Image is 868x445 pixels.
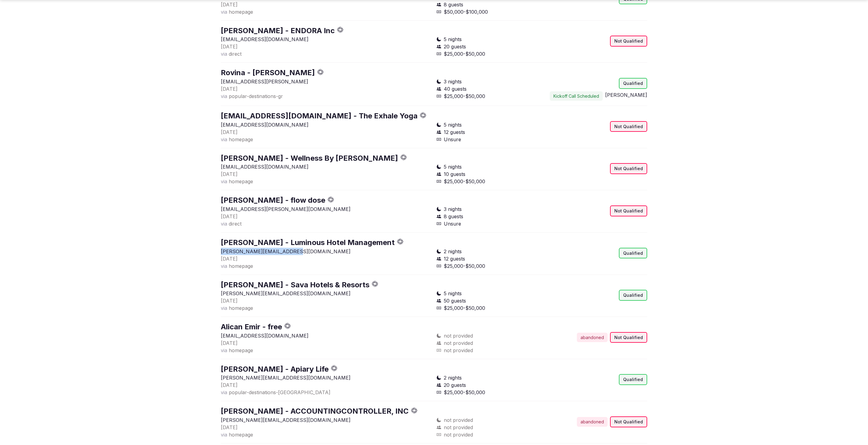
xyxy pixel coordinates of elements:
button: Kickoff Call Scheduled [550,91,603,101]
span: homepage [229,178,253,184]
button: [DATE] [221,424,238,431]
span: via [221,9,227,15]
div: Not Qualified [610,416,647,427]
span: 20 guests [444,43,466,50]
span: homepage [229,136,253,142]
span: 8 guests [444,213,463,220]
span: [DATE] [221,382,238,388]
button: [DATE] [221,170,238,178]
a: [PERSON_NAME] - Wellness By [PERSON_NAME] [221,154,398,163]
a: [PERSON_NAME] - ACCOUNTINGCONTROLLER, INC [221,407,409,415]
span: [DATE] [221,340,238,346]
button: [DATE] [221,128,238,136]
div: $50,000-$100,000 [436,8,539,16]
div: $25,000-$50,000 [436,50,539,58]
button: [DATE] [221,213,238,220]
button: [PERSON_NAME] - ACCOUNTINGCONTROLLER, INC [221,406,409,416]
p: [PERSON_NAME][EMAIL_ADDRESS][DOMAIN_NAME] [221,416,432,424]
span: 20 guests [444,381,466,389]
span: [DATE] [221,298,238,304]
span: [DATE] [221,213,238,219]
span: 2 nights [444,374,462,381]
span: homepage [229,263,253,269]
a: Rovina - [PERSON_NAME] [221,68,315,77]
p: [PERSON_NAME][EMAIL_ADDRESS][DOMAIN_NAME] [221,248,432,255]
span: homepage [229,347,253,353]
a: Alican Emir - free [221,322,282,331]
div: Not Qualified [610,36,647,47]
span: 40 guests [444,85,467,93]
a: [PERSON_NAME] - ENDORA Inc [221,26,335,35]
button: [PERSON_NAME] - Wellness By [PERSON_NAME] [221,153,398,163]
span: 12 guests [444,128,465,136]
p: [PERSON_NAME][EMAIL_ADDRESS][DOMAIN_NAME] [221,374,432,381]
a: [PERSON_NAME] - flow dose [221,196,325,205]
p: [EMAIL_ADDRESS][DOMAIN_NAME] [221,36,432,43]
span: via [221,263,227,269]
button: [PERSON_NAME] [605,91,647,99]
div: abandoned [577,333,608,342]
span: popular-destinations-[GEOGRAPHIC_DATA] [229,389,330,395]
span: not provided [444,424,473,431]
div: Qualified [619,248,647,259]
span: homepage [229,9,253,15]
span: 5 nights [444,290,462,297]
button: [PERSON_NAME] - flow dose [221,195,325,205]
div: $25,000-$50,000 [436,304,539,312]
button: [DATE] [221,297,238,304]
div: Qualified [619,78,647,89]
span: via [221,136,227,142]
a: [PERSON_NAME] - Apiary Life [221,365,329,373]
span: via [221,389,227,395]
div: Not Qualified [610,121,647,132]
span: direct [229,51,242,57]
span: 50 guests [444,297,466,304]
div: Not Qualified [610,163,647,174]
div: Not Qualified [610,332,647,343]
span: [DATE] [221,256,238,262]
span: [DATE] [221,424,238,430]
a: [EMAIL_ADDRESS][DOMAIN_NAME] - The Exhale Yoga [221,111,418,120]
span: homepage [229,432,253,438]
button: [PERSON_NAME] - ENDORA Inc [221,26,335,36]
button: [PERSON_NAME] - Apiary Life [221,364,329,374]
p: [EMAIL_ADDRESS][PERSON_NAME] [221,78,432,85]
span: via [221,221,227,227]
span: not provided [444,339,473,347]
button: [DATE] [221,43,238,50]
span: 3 nights [444,205,462,213]
span: via [221,178,227,184]
span: direct [229,221,242,227]
span: 3 nights [444,78,462,85]
span: [DATE] [221,171,238,177]
span: via [221,432,227,438]
button: Rovina - [PERSON_NAME] [221,68,315,78]
span: via [221,305,227,311]
button: Alican Emir - free [221,322,282,332]
span: via [221,93,227,99]
div: Not Qualified [610,205,647,216]
span: 10 guests [444,170,465,178]
p: [EMAIL_ADDRESS][DOMAIN_NAME] [221,332,432,339]
div: Qualified [619,374,647,385]
button: [DATE] [221,85,238,93]
span: popular-destinations-gr [229,93,283,99]
div: $25,000-$50,000 [436,262,539,270]
span: [DATE] [221,44,238,50]
a: [PERSON_NAME] - Sava Hotels & Resorts [221,280,369,289]
span: 12 guests [444,255,465,262]
button: [DATE] [221,339,238,347]
div: Qualified [619,290,647,301]
span: [DATE] [221,129,238,135]
span: not provided [444,416,473,424]
div: not provided [436,431,539,438]
span: 5 nights [444,121,462,128]
div: $25,000-$50,000 [436,93,539,100]
div: $25,000-$50,000 [436,389,539,396]
span: via [221,347,227,353]
span: 5 nights [444,36,462,43]
p: [EMAIL_ADDRESS][PERSON_NAME][DOMAIN_NAME] [221,205,432,213]
p: [EMAIL_ADDRESS][DOMAIN_NAME] [221,163,432,170]
button: [PERSON_NAME] - Luminous Hotel Management [221,237,395,248]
